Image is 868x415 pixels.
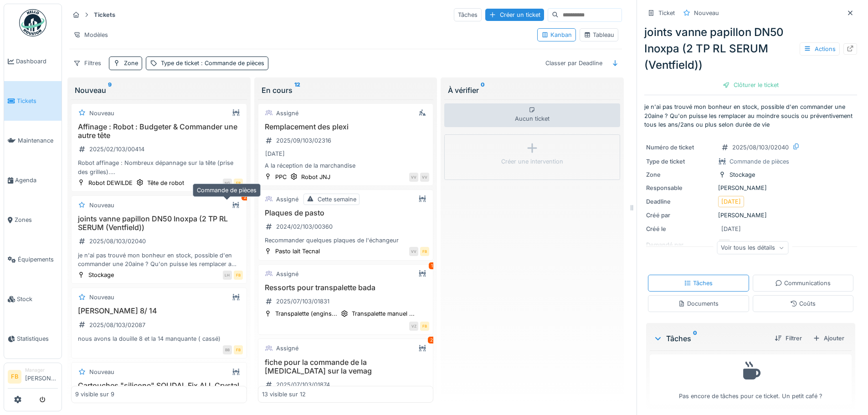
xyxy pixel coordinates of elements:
[262,209,430,217] h3: Plaques de pasto
[294,85,300,96] sup: 12
[684,279,713,287] div: Tâches
[234,179,243,188] div: FB
[88,179,133,187] div: Robot DEWILDE
[4,41,62,81] a: Dashboard
[193,184,261,197] div: Commande de pièces
[241,194,249,200] div: 2
[75,381,243,399] h3: Cartouches "silicone" SOUDAL Fix ALL Crystal transparent
[234,271,243,280] div: FB
[89,368,114,376] div: Nouveau
[352,309,415,318] div: Transpalette manuel ...
[262,283,430,292] h3: Ressorts pour transpalette bada
[124,59,138,67] div: Zone
[276,109,298,118] div: Assigné
[409,322,418,331] div: VZ
[199,60,264,67] span: : Commande de pièces
[89,321,145,329] div: 2025/08/103/02087
[16,57,58,66] span: Dashboard
[147,179,184,187] div: Tête de robot
[276,195,298,204] div: Assigné
[4,160,62,200] a: Agenda
[420,322,429,331] div: FB
[223,345,232,354] div: BB
[646,170,714,179] div: Zone
[800,42,840,56] div: Actions
[262,390,306,399] div: 13 visible sur 12
[721,197,741,206] div: [DATE]
[276,136,331,145] div: 2025/09/103/02316
[88,271,114,279] div: Stockage
[69,56,105,70] div: Filtres
[646,211,855,220] div: [PERSON_NAME]
[4,319,62,359] a: Statistiques
[809,332,848,344] div: Ajouter
[646,143,714,152] div: Numéro de ticket
[678,299,719,308] div: Documents
[301,173,330,181] div: Robot JNJ
[275,173,287,181] div: PPC
[584,31,614,39] div: Tableau
[75,251,243,268] div: je n'ai pas trouvé mon bonheur en stock, possible d'en commander une 20aine ? Qu'on puisse les re...
[4,200,62,240] a: Zones
[15,176,58,184] span: Agenda
[656,359,846,401] div: Pas encore de tâches pour ce ticket. Un petit café ?
[481,85,485,96] sup: 0
[420,173,429,182] div: VV
[420,247,429,256] div: FB
[4,121,62,160] a: Maintenance
[25,367,58,386] li: [PERSON_NAME]
[223,271,232,280] div: LH
[17,97,58,105] span: Tickets
[108,85,112,96] sup: 9
[18,136,58,145] span: Maintenance
[429,262,435,269] div: 1
[653,333,767,344] div: Tâches
[262,161,430,170] div: A la réception de la marchandise
[17,334,58,343] span: Statistiques
[275,309,337,318] div: Transpalette (engins...
[75,85,243,96] div: Nouveau
[790,299,816,308] div: Coûts
[89,237,146,246] div: 2025/08/103/02040
[8,367,58,389] a: FB Manager[PERSON_NAME]
[4,240,62,279] a: Équipements
[541,31,572,39] div: Kanban
[161,59,264,67] div: Type de ticket
[75,215,243,232] h3: joints vanne papillon DN50 Inoxpa (2 TP RL SERUM (Ventfield))
[644,24,857,73] div: joints vanne papillon DN50 Inoxpa (2 TP RL SERUM (Ventfield))
[75,334,243,343] div: nous avons la douille 8 et la 14 manquante ( cassé)
[89,201,114,210] div: Nouveau
[75,123,243,140] h3: Affinage : Robot : Budgeter & Commander une autre tête
[646,197,714,206] div: Deadline
[644,102,857,129] p: je n'ai pas trouvé mon bonheur en stock, possible d'en commander une 20aine ? Qu'on puisse les re...
[717,241,788,254] div: Voir tous les détails
[262,85,430,96] div: En cours
[17,295,58,303] span: Stock
[262,236,430,245] div: Recommander quelques plaques de l'échangeur
[276,380,330,389] div: 2025/07/103/01874
[409,173,418,182] div: VV
[646,211,714,220] div: Créé par
[90,10,119,19] strong: Tickets
[262,123,430,131] h3: Remplacement des plexi
[75,390,114,399] div: 9 visible sur 9
[729,157,789,166] div: Commande de pièces
[646,184,855,192] div: [PERSON_NAME]
[775,279,831,287] div: Communications
[15,215,58,224] span: Zones
[658,9,675,17] div: Ticket
[89,109,114,118] div: Nouveau
[89,145,144,154] div: 2025/02/103/00414
[444,103,620,127] div: Aucun ticket
[75,159,243,176] div: Robot affinage : Nombreux dépannage sur la tête (prise des grilles). Les techniciens n'ont pas tj...
[541,56,606,70] div: Classer par Deadline
[721,225,741,233] div: [DATE]
[448,85,616,96] div: À vérifier
[69,28,112,41] div: Modèles
[318,195,356,204] div: Cette semaine
[719,79,782,91] div: Clôturer le ticket
[276,270,298,278] div: Assigné
[19,9,46,36] img: Badge_color-CXgf-gQk.svg
[265,149,285,158] div: [DATE]
[262,358,430,375] h3: fiche pour la commande de la [MEDICAL_DATA] sur la vemag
